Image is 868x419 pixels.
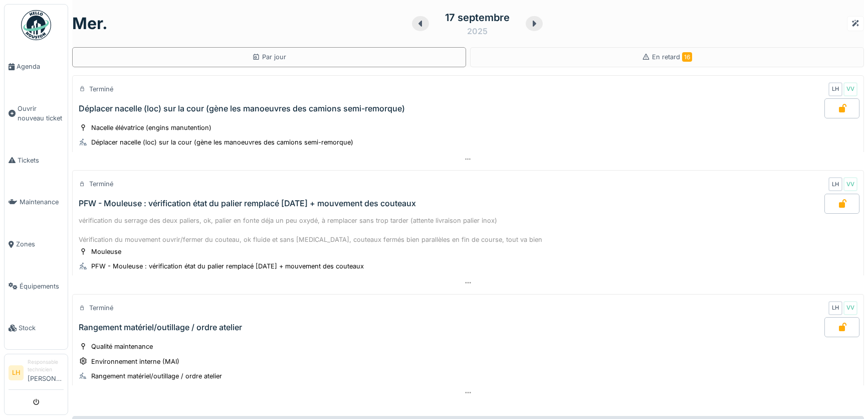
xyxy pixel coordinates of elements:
[79,104,405,113] div: Déplacer nacelle (loc) sur la cour (gène les manoeuvres des camions semi-remorque)
[19,323,64,333] span: Stock
[91,123,211,132] div: Nacelle élévatrice (engins manutention)
[843,177,857,191] div: VV
[5,181,68,223] a: Maintenance
[28,358,64,387] li: [PERSON_NAME]
[843,301,857,315] div: VV
[828,301,842,315] div: LH
[252,52,286,62] div: Par jour
[5,307,68,349] a: Stock
[72,14,108,33] h1: mer.
[5,223,68,265] a: Zones
[91,371,222,381] div: Rangement matériel/outillage / ordre atelier
[682,52,692,62] span: 16
[20,282,64,291] span: Équipements
[28,358,64,374] div: Responsable technicien
[828,177,842,191] div: LH
[16,239,64,249] span: Zones
[18,156,64,165] span: Tickets
[18,104,64,123] span: Ouvrir nouveau ticket
[91,247,121,256] div: Mouleuse
[843,82,857,96] div: VV
[21,10,51,40] img: Badge_color-CXgf-gQk.svg
[5,139,68,182] a: Tickets
[5,46,68,88] a: Agenda
[5,88,68,139] a: Ouvrir nouveau ticket
[89,303,113,313] div: Terminé
[652,53,692,61] span: En retard
[20,197,64,207] span: Maintenance
[79,199,416,208] div: PFW - Mouleuse : vérification état du palier remplacé [DATE] + mouvement des couteaux
[91,342,153,351] div: Qualité maintenance
[91,357,179,366] div: Environnement interne (MAI)
[828,82,842,96] div: LH
[91,261,364,271] div: PFW - Mouleuse : vérification état du palier remplacé [DATE] + mouvement des couteaux
[467,25,488,37] div: 2025
[445,10,510,25] div: 17 septembre
[79,216,857,245] div: vérification du serrage des deux paliers, ok, palier en fonte déja un peu oxydé, à remplacer sans...
[17,62,64,71] span: Agenda
[89,179,113,189] div: Terminé
[9,358,64,390] a: LH Responsable technicien[PERSON_NAME]
[91,137,353,147] div: Déplacer nacelle (loc) sur la cour (gène les manoeuvres des camions semi-remorque)
[5,265,68,308] a: Équipements
[79,323,242,332] div: Rangement matériel/outillage / ordre atelier
[89,84,113,94] div: Terminé
[9,365,24,380] li: LH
